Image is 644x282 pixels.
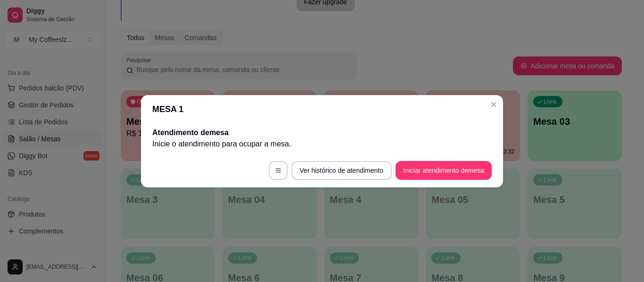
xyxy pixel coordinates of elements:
p: Inicie o atendimento para ocupar a mesa . [152,138,492,150]
button: Iniciar atendimento demesa [396,161,492,180]
h2: Atendimento de mesa [152,127,492,138]
button: Close [486,97,501,112]
header: MESA 1 [141,95,503,123]
button: Ver histórico de atendimento [291,161,392,180]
